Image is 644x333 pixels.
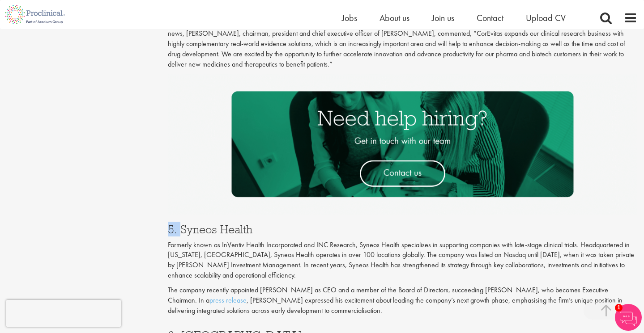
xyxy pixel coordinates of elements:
[526,12,566,24] a: Upload CV
[380,12,409,24] a: About us
[168,240,637,281] p: Formerly known as InVentiv Health Incorporated and INC Research, Syneos Health specialises in sup...
[168,18,637,69] p: Most recently, Thermo [PERSON_NAME] Scientific strengthened its Laboratory Products and Biopharma...
[615,304,623,312] span: 1
[6,300,121,327] iframe: reCAPTCHA
[342,12,357,24] a: Jobs
[168,223,637,235] h3: 5. Syneos Health
[477,12,503,24] a: Contact
[615,304,642,331] img: Chatbot
[209,295,247,305] a: press release
[432,12,454,24] a: Join us
[168,285,637,316] p: The company recently appointed [PERSON_NAME] as CEO and a member of the Board of Directors, succe...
